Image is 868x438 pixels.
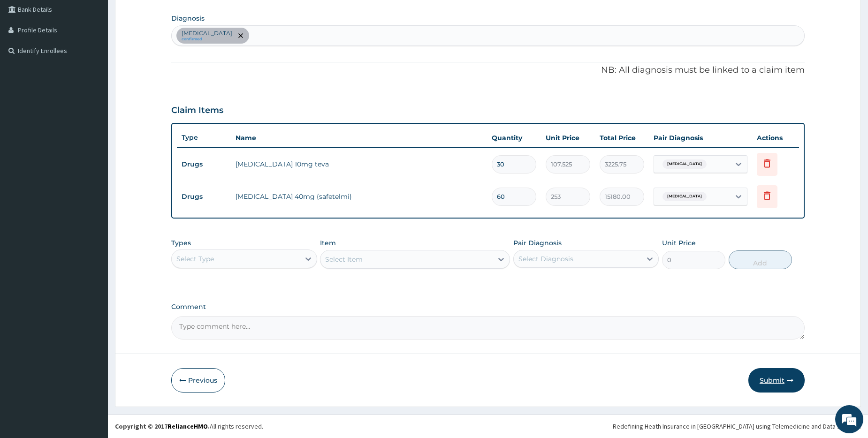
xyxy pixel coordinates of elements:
button: Previous [171,368,225,393]
div: Redefining Heath Insurance in [GEOGRAPHIC_DATA] using Telemedicine and Data Science! [613,422,861,431]
th: Type [177,129,231,146]
div: Chat with us now [49,53,158,65]
h3: Claim Items [171,106,223,116]
p: [MEDICAL_DATA] [182,30,232,37]
th: Name [231,128,487,147]
td: Drugs [177,156,231,173]
label: Comment [171,303,805,311]
label: Types [171,239,191,247]
span: remove selection option [236,31,245,40]
button: Add [729,250,792,269]
span: [MEDICAL_DATA] [662,192,707,201]
label: Diagnosis [171,14,205,23]
a: RelianceHMO [168,422,208,430]
textarea: Type your message and hit 'Enter' [5,256,179,289]
footer: All rights reserved. [108,414,868,438]
div: Select Type [176,254,214,264]
span: [MEDICAL_DATA] [662,159,707,169]
td: [MEDICAL_DATA] 40mg (safetelmi) [231,187,487,206]
label: Unit Price [662,238,696,248]
span: We're online! [54,118,129,213]
label: Item [320,238,336,248]
th: Total Price [595,128,649,147]
div: Minimize live chat window [154,5,176,27]
button: Submit [748,368,805,393]
img: d_794563401_company_1708531726252_794563401 [17,47,38,70]
div: Select Diagnosis [518,254,573,264]
small: confirmed [182,37,232,42]
th: Actions [752,128,799,147]
strong: Copyright © 2017 . [115,422,210,430]
th: Pair Diagnosis [649,128,752,147]
td: Drugs [177,188,231,205]
label: Pair Diagnosis [513,238,562,248]
td: [MEDICAL_DATA] 10mg teva [231,155,487,174]
th: Unit Price [541,128,595,147]
p: NB: All diagnosis must be linked to a claim item [171,64,805,76]
th: Quantity [487,128,541,147]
